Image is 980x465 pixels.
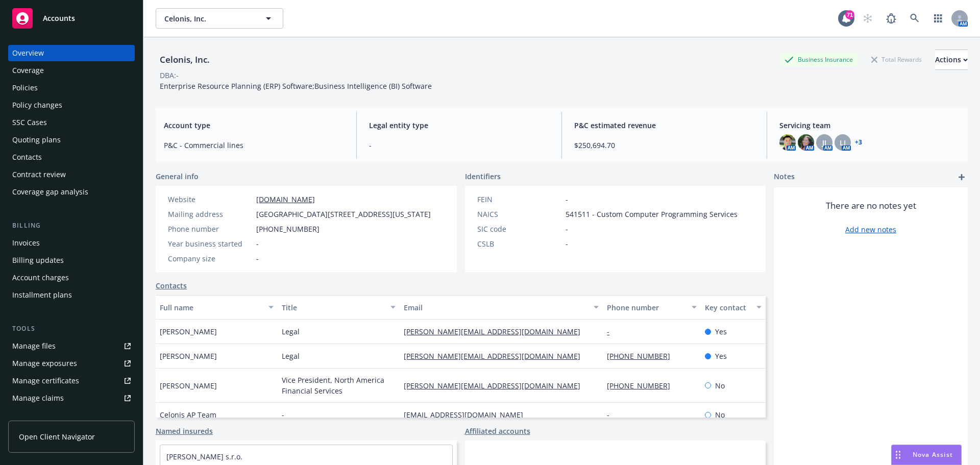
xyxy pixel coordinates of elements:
div: Phone number [607,302,685,313]
div: Billing updates [12,252,64,268]
button: Phone number [603,295,700,320]
span: P&C - Commercial lines [164,140,344,151]
div: Actions [935,50,968,69]
a: [PHONE_NUMBER] [607,351,678,361]
a: Switch app [928,8,948,29]
button: Title [278,295,400,320]
a: Invoices [8,235,135,251]
span: Yes [715,351,727,361]
img: photo [798,134,814,151]
span: Open Client Navigator [19,431,95,442]
span: $250,694.70 [574,140,754,151]
div: Overview [12,45,44,61]
button: Nova Assist [891,445,962,465]
div: Email [404,302,587,313]
a: Billing updates [8,252,135,268]
a: [PERSON_NAME][EMAIL_ADDRESS][DOMAIN_NAME] [404,327,589,336]
span: [PERSON_NAME] [160,380,217,391]
span: LI [840,137,846,148]
div: Year business started [168,238,252,249]
span: - [256,238,259,249]
a: Coverage gap analysis [8,184,135,200]
span: - [369,140,549,151]
div: Celonis, Inc. [156,53,214,66]
a: Account charges [8,270,135,286]
span: Identifiers [465,171,501,182]
a: Coverage [8,62,135,79]
span: No [715,409,725,420]
div: Contract review [12,166,66,183]
div: SSC Cases [12,114,47,131]
a: [DOMAIN_NAME] [256,194,315,204]
span: - [256,253,259,264]
span: P&C estimated revenue [574,120,754,131]
a: SSC Cases [8,114,135,131]
div: FEIN [477,194,561,205]
a: - [607,410,618,420]
div: Website [168,194,252,205]
span: - [566,224,568,234]
span: There are no notes yet [826,200,916,212]
div: Quoting plans [12,132,61,148]
a: [PERSON_NAME][EMAIL_ADDRESS][DOMAIN_NAME] [404,381,589,390]
a: Policies [8,80,135,96]
div: Manage certificates [12,373,79,389]
div: Manage claims [12,390,64,406]
div: Manage BORs [12,407,60,424]
div: Title [282,302,384,313]
div: Policies [12,80,38,96]
button: Celonis, Inc. [156,8,283,29]
a: Contacts [8,149,135,165]
img: photo [779,134,796,151]
div: Invoices [12,235,40,251]
div: DBA: - [160,70,179,81]
a: Accounts [8,4,135,33]
span: - [282,409,284,420]
div: 71 [845,10,854,19]
button: Email [400,295,603,320]
a: Search [904,8,925,29]
div: Company size [168,253,252,264]
span: Servicing team [779,120,960,131]
a: Manage claims [8,390,135,406]
div: Business Insurance [779,53,858,66]
span: [PERSON_NAME] [160,326,217,337]
a: [EMAIL_ADDRESS][DOMAIN_NAME] [404,410,531,420]
span: Enterprise Resource Planning (ERP) Software;Business Intelligence (BI) Software [160,81,432,91]
div: Contacts [12,149,42,165]
div: Coverage [12,62,44,79]
span: Legal [282,326,300,337]
a: [PERSON_NAME][EMAIL_ADDRESS][DOMAIN_NAME] [404,351,589,361]
span: Yes [715,326,727,337]
div: Installment plans [12,287,72,303]
div: Tools [8,324,135,334]
div: Account charges [12,270,69,286]
span: Account type [164,120,344,131]
div: NAICS [477,209,561,219]
a: [PERSON_NAME] s.r.o. [166,452,242,461]
a: Quoting plans [8,132,135,148]
div: Full name [160,302,262,313]
span: No [715,380,725,391]
span: General info [156,171,199,182]
a: Overview [8,45,135,61]
a: Manage files [8,338,135,354]
div: Coverage gap analysis [12,184,88,200]
a: Start snowing [857,8,878,29]
span: Legal entity type [369,120,549,131]
span: [PERSON_NAME] [160,351,217,361]
a: Manage certificates [8,373,135,389]
span: Celonis AP Team [160,409,216,420]
span: [GEOGRAPHIC_DATA][STREET_ADDRESS][US_STATE] [256,209,431,219]
a: Installment plans [8,287,135,303]
div: Billing [8,221,135,231]
div: Drag to move [892,445,904,464]
span: - [566,238,568,249]
div: Policy changes [12,97,62,113]
div: Mailing address [168,209,252,219]
span: Celonis, Inc. [164,13,253,24]
span: 541511 - Custom Computer Programming Services [566,209,738,219]
div: CSLB [477,238,561,249]
a: - [607,327,618,336]
span: JJ [822,137,826,148]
